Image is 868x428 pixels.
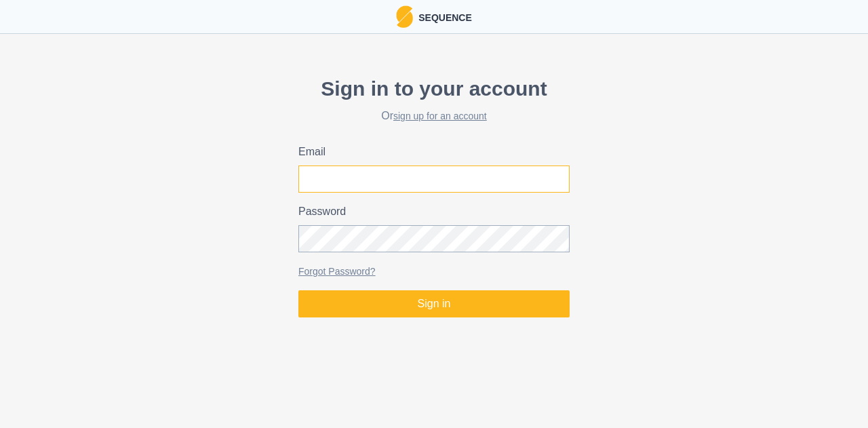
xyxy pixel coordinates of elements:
[298,266,376,277] a: Forgot Password?
[396,5,472,28] a: LogoSequence
[298,109,570,122] h2: Or
[298,203,561,220] label: Password
[396,5,413,28] img: Logo
[413,8,472,25] p: Sequence
[298,144,561,160] label: Email
[298,290,570,317] button: Sign in
[393,111,487,121] a: sign up for an account
[298,73,570,104] p: Sign in to your account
